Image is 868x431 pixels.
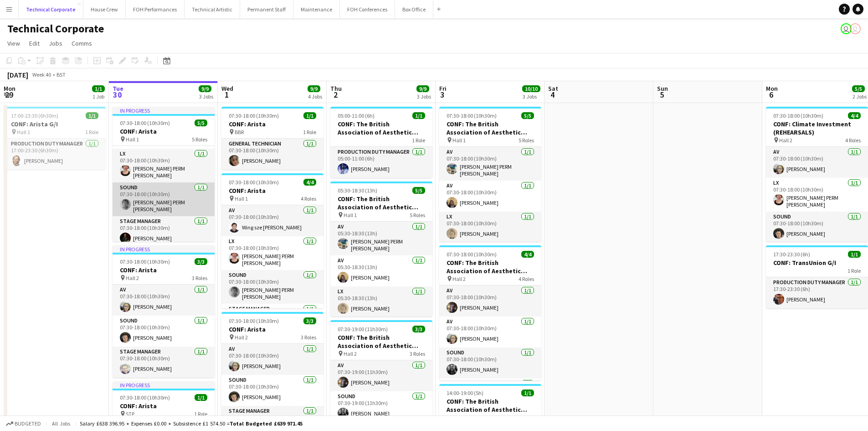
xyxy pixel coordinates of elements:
app-card-role: Production Duty Manager1/117:00-23:30 (6h30m)[PERSON_NAME] [4,139,106,170]
app-card-role: Production Duty Manager1/105:00-11:00 (6h)[PERSON_NAME] [330,147,432,178]
app-card-role: AV1/105:30-18:30 (13h)[PERSON_NAME] PERM [PERSON_NAME] [330,222,432,255]
button: Budgeted [5,419,42,429]
div: 07:30-18:00 (10h30m)4/4CONF: The British Association of Aesthetic Plastic Surgeons Hall 24 RolesA... [439,245,541,380]
span: STP [126,410,134,417]
span: 07:30-19:00 (11h30m) [338,326,388,332]
span: 1/1 [92,85,105,92]
app-card-role: Stage Manager1/107:30-18:00 (10h30m)[PERSON_NAME] [113,347,215,378]
app-card-role: AV1/107:30-18:00 (10h30m)[PERSON_NAME] [766,147,868,178]
app-card-role: AV1/107:30-18:00 (10h30m)[PERSON_NAME] PERM [PERSON_NAME] [439,147,541,181]
h3: CONF: Arista G/I [4,120,106,128]
h3: CONF: The British Association of Aesthetic Plastic Surgeons [439,259,541,275]
span: Week 40 [30,71,53,78]
span: 4/4 [848,112,861,119]
span: Hall 2 [126,275,139,281]
span: 4 Roles [845,137,861,144]
span: 5 Roles [410,212,425,218]
span: 3 Roles [192,275,207,281]
button: FOH Performances [126,0,185,18]
app-card-role: Stage Manager1/1 [439,379,541,410]
app-card-role: AV1/107:30-18:00 (10h30m)[PERSON_NAME] [113,285,215,316]
div: Salary £638 396.95 + Expenses £0.00 + Subsistence £1 574.50 = [80,420,303,427]
span: Thu [330,84,342,93]
button: Technical Artistic [185,0,240,18]
app-card-role: Sound1/107:30-19:00 (11h30m)[PERSON_NAME] [330,391,432,422]
span: 29 [2,89,15,100]
span: 1/1 [195,394,207,401]
h3: CONF: Arista [221,325,324,333]
div: 3 Jobs [199,93,213,100]
span: 5 Roles [192,136,207,143]
button: Maintenance [293,0,340,18]
span: 3/3 [412,326,425,332]
div: 05:00-11:00 (6h)1/1CONF: The British Association of Aesthetic Plastic Surgeons1 RoleProduction Du... [330,107,432,178]
app-card-role: Stage Manager1/1 [221,304,324,335]
app-card-role: AV1/107:30-18:00 (10h30m)Wing sze [PERSON_NAME] [221,205,324,236]
span: Edit [29,39,40,47]
app-job-card: 17:00-23:30 (6h30m)1/1CONF: Arista G/I Hall 11 RoleProduction Duty Manager1/117:00-23:30 (6h30m)[... [4,107,106,170]
button: Permanent Staff [240,0,293,18]
span: 9/9 [416,85,429,92]
h1: Technical Corporate [7,22,104,36]
app-card-role: AV1/105:30-18:30 (13h)[PERSON_NAME] [330,255,432,286]
span: 07:30-18:00 (10h30m) [447,112,497,119]
app-card-role: LX1/107:30-18:00 (10h30m)[PERSON_NAME] PERM [PERSON_NAME] [113,149,215,182]
app-card-role: Sound1/107:30-18:00 (10h30m)[PERSON_NAME] [439,348,541,379]
span: 07:30-18:00 (10h30m) [229,112,279,119]
div: In progress07:30-18:00 (10h30m)3/3CONF: Arista Hall 23 RolesAV1/107:30-18:00 (10h30m)[PERSON_NAME... [113,245,215,378]
span: Comms [72,39,92,47]
span: BBR [235,129,244,135]
span: Hall 1 [17,129,30,135]
a: Edit [26,37,43,49]
span: Hall 1 [235,195,248,202]
div: 05:30-18:30 (13h)5/5CONF: The British Association of Aesthetic Plastic Surgeons Hall 15 RolesAV1/... [330,182,432,317]
span: Hall 2 [452,275,466,282]
button: Box Office [395,0,433,18]
h3: CONF: TransUnion G/I [766,259,868,267]
div: [DATE] [7,70,28,79]
span: 10/10 [522,85,540,92]
app-card-role: General Technician1/107:30-18:00 (10h30m)[PERSON_NAME] [221,139,324,170]
div: 4 Jobs [308,93,322,100]
span: Hall 2 [344,350,357,357]
app-user-avatar: Visitor Services [841,23,852,34]
span: 17:30-23:30 (6h) [773,251,810,258]
span: 14:00-19:00 (5h) [447,389,483,396]
span: 05:30-18:30 (13h) [338,187,377,194]
span: 4/4 [303,179,316,186]
span: 30 [111,89,123,100]
h3: CONF: The British Association of Aesthetic Plastic Surgeons [330,195,432,211]
span: Jobs [49,39,62,47]
app-card-role: Sound1/107:30-18:00 (10h30m)[PERSON_NAME] PERM [PERSON_NAME] [113,182,215,216]
span: 1 [220,89,233,100]
app-card-role: LX1/107:30-18:00 (10h30m)[PERSON_NAME] PERM [PERSON_NAME] [766,178,868,212]
span: 1/1 [848,251,861,258]
app-card-role: Sound1/107:30-18:00 (10h30m)[PERSON_NAME] [221,375,324,406]
div: 07:30-18:00 (10h30m)1/1CONF: Arista BBR1 RoleGeneral Technician1/107:30-18:00 (10h30m)[PERSON_NAME] [221,107,324,170]
button: Technical Corporate [19,0,83,18]
span: Sat [548,84,558,93]
app-card-role: AV1/107:30-18:00 (10h30m)[PERSON_NAME] [221,344,324,375]
div: 3 Jobs [417,93,431,100]
span: 4/4 [521,251,534,258]
h3: CONF: Arista [113,266,215,274]
div: 07:30-18:00 (10h30m)4/4CONF: Arista Hall 14 RolesAV1/107:30-18:00 (10h30m)Wing sze [PERSON_NAME]L... [221,173,324,308]
span: 05:00-11:00 (6h) [338,112,375,119]
span: View [7,39,20,47]
app-card-role: Sound1/107:30-18:00 (10h30m)[PERSON_NAME] PERM [PERSON_NAME] [221,270,324,304]
span: 5/5 [852,85,865,92]
app-job-card: 07:30-18:00 (10h30m)5/5CONF: The British Association of Aesthetic Plastic Surgeons Hall 15 RolesA... [439,107,541,242]
app-job-card: 07:30-18:00 (10h30m)4/4CONF: Climate Investment (REHEARSALS) Hall 24 RolesAV1/107:30-18:00 (10h30... [766,107,868,242]
div: BST [56,71,66,78]
span: 5 Roles [519,137,534,144]
span: Hall 1 [452,137,466,144]
span: Sun [657,84,668,93]
app-card-role: Sound1/107:30-18:00 (10h30m)[PERSON_NAME] [113,316,215,347]
a: View [4,37,24,49]
app-card-role: AV1/107:30-19:00 (11h30m)[PERSON_NAME] [330,360,432,391]
span: Wed [221,84,233,93]
app-card-role: AV1/107:30-18:00 (10h30m)[PERSON_NAME] [439,181,541,212]
span: 07:30-18:00 (10h30m) [447,251,497,258]
span: Hall 1 [344,212,357,218]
